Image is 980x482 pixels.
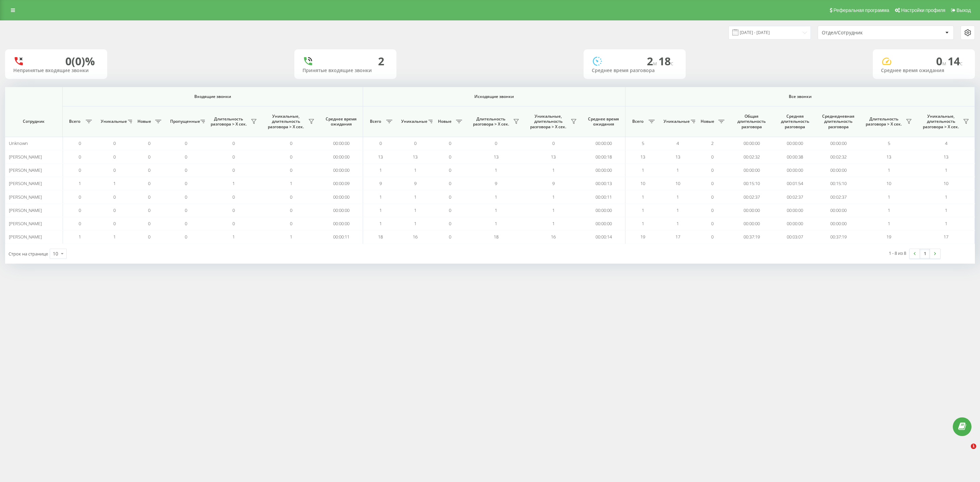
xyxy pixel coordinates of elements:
[9,207,42,213] span: [PERSON_NAME]
[148,180,150,186] span: 0
[113,180,116,186] span: 1
[552,220,555,227] span: 1
[449,167,451,173] span: 0
[378,154,383,160] span: 13
[582,190,626,203] td: 00:00:11
[675,154,680,160] span: 13
[320,230,363,244] td: 00:00:11
[185,167,187,173] span: 0
[208,116,249,127] span: Длительность разговора > Х сек.
[642,194,644,200] span: 1
[232,194,235,200] span: 0
[582,217,626,230] td: 00:00:00
[528,114,569,130] span: Уникальные, длительность разговора > Х сек.
[676,220,679,227] span: 1
[817,204,860,217] td: 00:00:00
[886,154,891,160] span: 13
[495,207,497,213] span: 1
[232,167,235,173] span: 0
[730,190,773,203] td: 00:02:37
[945,207,947,213] span: 1
[79,220,81,227] span: 0
[494,234,499,240] span: 18
[413,154,418,160] span: 13
[148,140,150,146] span: 0
[113,194,116,200] span: 0
[642,140,644,146] span: 5
[113,167,116,173] span: 0
[148,167,150,173] span: 0
[232,140,235,146] span: 0
[552,140,555,146] span: 0
[148,234,150,240] span: 0
[881,68,967,73] div: Среднее время ожидания
[113,234,116,240] span: 1
[495,167,497,173] span: 1
[290,140,292,146] span: 0
[290,207,292,213] span: 0
[232,180,235,186] span: 1
[320,217,363,230] td: 00:00:00
[587,116,620,127] span: Среднее время ожидания
[886,180,891,186] span: 10
[888,140,890,146] span: 5
[79,180,81,186] span: 1
[629,119,647,124] span: Всего
[495,220,497,227] span: 1
[290,234,292,240] span: 1
[936,54,948,68] span: 0
[886,234,891,240] span: 19
[773,190,817,203] td: 00:02:37
[366,119,384,124] span: Всего
[148,154,150,160] span: 0
[414,180,416,186] span: 9
[494,154,499,160] span: 13
[495,180,497,186] span: 9
[730,150,773,163] td: 00:02:32
[79,207,81,213] span: 0
[185,180,187,186] span: 0
[552,167,555,173] span: 1
[495,140,497,146] span: 0
[817,217,860,230] td: 00:00:00
[664,119,689,124] span: Уникальные
[582,230,626,244] td: 00:00:14
[378,55,384,68] div: 2
[79,140,81,146] span: 0
[551,234,556,240] span: 16
[552,207,555,213] span: 1
[449,207,451,213] span: 0
[901,7,945,13] span: Настройки профиля
[948,54,963,68] span: 14
[582,137,626,150] td: 00:00:00
[9,220,42,227] span: [PERSON_NAME]
[944,180,948,186] span: 10
[888,167,890,173] span: 1
[79,194,81,200] span: 0
[646,94,954,99] span: Все звонки
[449,140,451,146] span: 0
[960,60,963,67] span: c
[676,207,679,213] span: 1
[640,234,645,240] span: 19
[320,190,363,203] td: 00:00:00
[889,250,906,256] div: 1 - 8 из 8
[185,234,187,240] span: 0
[945,220,947,227] span: 1
[320,164,363,177] td: 00:00:00
[822,30,903,36] div: Отдел/Сотрудник
[773,150,817,163] td: 00:00:38
[711,167,714,173] span: 0
[290,167,292,173] span: 0
[414,207,416,213] span: 1
[921,114,961,130] span: Уникальные, длительность разговора > Х сек.
[379,207,382,213] span: 1
[9,180,42,186] span: [PERSON_NAME]
[642,220,644,227] span: 1
[413,234,418,240] span: 16
[9,251,48,257] span: Строк на странице
[53,250,58,257] div: 10
[9,167,42,173] span: [PERSON_NAME]
[379,94,609,99] span: Исходящие звонки
[817,190,860,203] td: 00:02:37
